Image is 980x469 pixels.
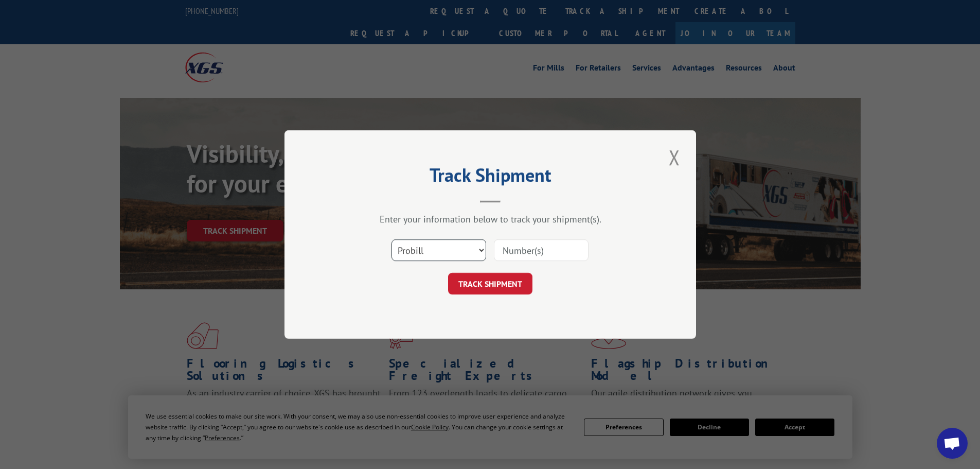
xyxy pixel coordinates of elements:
[937,428,968,459] a: Open chat
[336,213,645,225] div: Enter your information below to track your shipment(s).
[336,168,645,187] h2: Track Shipment
[494,239,589,261] input: Number(s)
[448,273,532,294] button: TRACK SHIPMENT
[666,143,683,171] button: Close modal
